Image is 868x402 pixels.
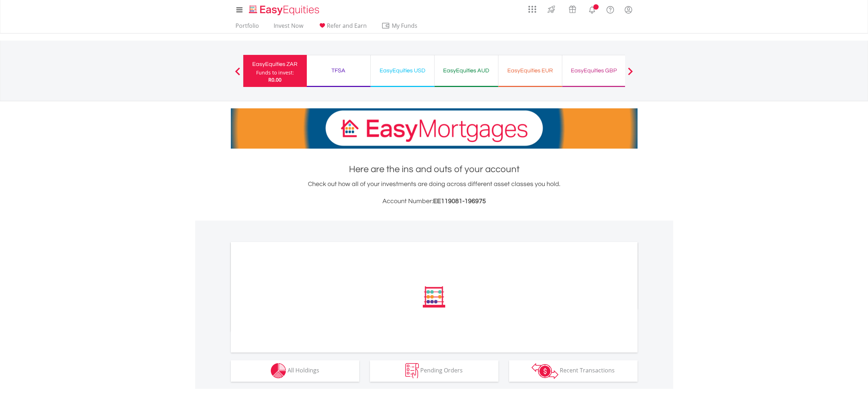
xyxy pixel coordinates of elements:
[271,363,286,378] img: holdings-wht.png
[248,4,322,16] img: EasyEquities_Logo.png
[271,22,306,33] a: Invest Now
[439,66,494,76] div: EasyEquities AUD
[248,59,303,69] div: EasyEquities ZAR
[583,2,601,16] a: Notifications
[545,4,557,15] img: thrive-v2.svg
[601,2,619,16] a: FAQ's and Support
[433,198,486,205] span: EE119081-196975
[560,366,615,374] span: Recent Transactions
[532,363,558,379] img: transactions-zar-wht.png
[231,360,359,382] button: All Holdings
[623,71,638,78] button: Next
[311,66,366,76] div: TFSA
[327,22,367,30] span: Refer and Earn
[246,2,322,16] a: Home page
[528,5,536,13] img: grid-menu-icon.svg
[562,2,583,15] a: Vouchers
[315,22,370,33] a: Refer and Earn
[231,108,638,149] img: EasyMortage Promotion Banner
[420,366,463,374] span: Pending Orders
[268,76,281,83] span: R0.00
[370,360,498,382] button: Pending Orders
[231,196,638,206] h3: Account Number:
[233,22,262,33] a: Portfolio
[567,66,621,76] div: EasyEquities GBP
[503,66,558,76] div: EasyEquities EUR
[524,2,541,13] a: AppsGrid
[231,163,638,176] h1: Here are the ins and outs of your account
[405,363,419,378] img: pending_instructions-wht.png
[256,69,294,76] div: Funds to invest:
[288,366,319,374] span: All Holdings
[567,4,578,15] img: vouchers-v2.svg
[230,71,245,78] button: Previous
[509,360,638,382] button: Recent Transactions
[231,179,638,206] div: Check out how all of your investments are doing across different asset classes you hold.
[381,21,428,30] span: My Funds
[375,66,430,76] div: EasyEquities USD
[619,2,638,17] a: My Profile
